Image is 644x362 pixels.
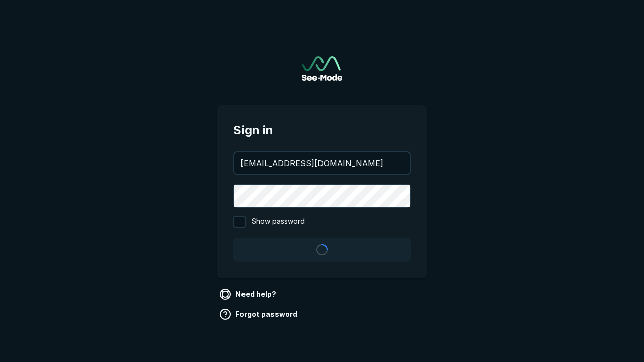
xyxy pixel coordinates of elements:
a: Go to sign in [302,56,342,81]
a: Forgot password [217,306,301,322]
img: See-Mode Logo [302,56,342,81]
input: your@email.com [234,152,410,174]
a: Need help? [217,286,280,302]
span: Show password [252,216,305,228]
span: Sign in [233,121,411,139]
